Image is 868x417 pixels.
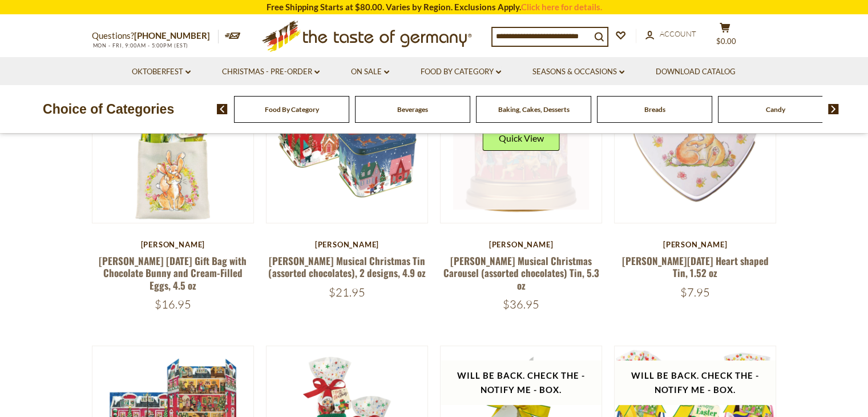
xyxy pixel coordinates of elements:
[532,66,624,78] a: Seasons & Occasions
[421,66,501,78] a: Food By Category
[766,105,785,114] a: Candy
[132,66,191,78] a: Oktoberfest
[828,104,839,114] img: next arrow
[99,254,247,292] a: [PERSON_NAME] [DATE] Gift Bag with Chocolate Bunny and Cream-Filled Eggs, 4.5 oz
[92,61,254,223] img: Windel
[443,254,599,292] a: [PERSON_NAME] Musical Christmas Carousel (assorted chocolates) Tin, 5.3 oz
[329,285,365,299] span: $21.95
[397,105,428,114] a: Beverages
[660,29,696,38] span: Account
[680,285,710,299] span: $7.95
[134,30,210,41] a: [PHONE_NUMBER]
[503,297,539,311] span: $36.95
[155,297,191,311] span: $16.95
[483,125,560,151] button: Quick View
[656,66,736,78] a: Download Catalog
[716,37,736,46] span: $0.00
[92,29,219,43] p: Questions?
[268,254,425,280] a: [PERSON_NAME] Musical Christmas Tin (assorted chocolates), 2 designs, 4.9 oz
[708,22,742,51] button: $0.00
[267,61,428,223] img: Windel
[614,240,777,249] div: [PERSON_NAME]
[92,42,189,49] span: MON - FRI, 9:00AM - 5:00PM (EST)
[644,105,665,114] a: Breads
[265,105,319,114] a: Food By Category
[351,66,389,78] a: On Sale
[615,61,776,223] img: Windel
[92,240,255,249] div: [PERSON_NAME]
[622,254,769,280] a: [PERSON_NAME][DATE] Heart shaped Tin, 1.52 oz
[266,240,429,249] div: [PERSON_NAME]
[217,104,228,114] img: previous arrow
[441,61,602,223] img: Windel
[222,66,320,78] a: Christmas - PRE-ORDER
[645,28,696,41] a: Account
[521,2,602,12] a: Click here for details.
[498,105,570,114] a: Baking, Cakes, Desserts
[440,240,603,249] div: [PERSON_NAME]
